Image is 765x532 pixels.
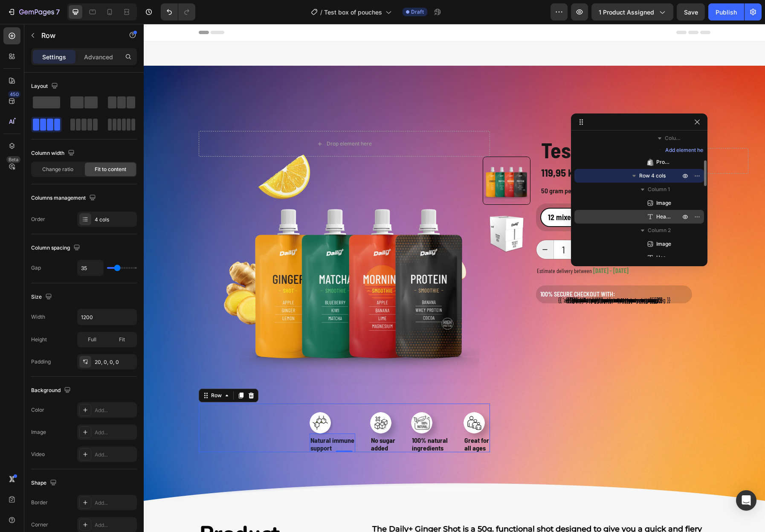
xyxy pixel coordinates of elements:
button: Add to cart [449,216,515,236]
span: Fit to content [95,166,126,173]
span: Save [684,9,698,16]
p: 50 gram per pouch. [397,162,565,172]
h2: Great for all ages [320,412,346,428]
span: Heading [656,212,672,221]
div: Background [31,385,72,396]
input: Auto [78,309,136,325]
span: Fit [119,336,125,343]
button: decrement [393,216,410,235]
img: gempages_552936396050924659-37823766-34e4-4c24-a133-871c8c00ffdc.webp [267,388,289,410]
div: Add... [95,407,135,414]
span: Row 4 cols [639,172,666,180]
span: Full [88,336,96,343]
div: Size [31,291,54,303]
div: Row [66,368,80,375]
p: 100% SECURE CHECKOUT WITH: [397,266,544,275]
span: [DATE] - [DATE] [449,243,485,250]
button: 1 product assigned [591,3,673,20]
span: Column [665,134,682,142]
span: Estimate delivery between [393,243,448,250]
div: Drop element here [507,134,552,140]
p: No compare price [481,146,513,151]
p: Row [41,30,114,41]
span: / [320,8,322,17]
div: Beta [6,156,20,163]
iframe: Design area [144,24,765,532]
div: Image [31,428,46,436]
img: gempages_552936396050924659-c90cc41b-6010-48b3-bd6b-679faea3f774.png [166,388,187,410]
div: Color [31,406,44,414]
img: gempages_552936396050924659-e7a08e71-3e2d-4d83-872f-81f7817190cb.png [320,388,341,410]
img: gempages_552936396050924659-2a0d38df-dac5-4588-9d5f-56a9d50c32e2.webp [114,126,167,180]
div: Order [31,215,45,223]
img: gempages_552936396050924659-9a8883bc-8c85-4db2-89ae-dfd0eebdfad0.png [226,388,248,410]
p: 7 [56,7,60,17]
img: gempages_552936396050924659-3d70d051-9dfe-4523-8230-6bb22e37457b.webp [80,237,144,301]
button: Publish [708,3,744,20]
p: Advanced [84,52,113,61]
span: Image [656,199,671,207]
span: Change ratio [42,166,73,173]
div: Add... [95,451,135,459]
span: Image [656,240,671,248]
div: Add... [95,429,135,436]
div: 20, 0, 0, 0 [95,358,135,366]
button: Save [677,3,705,20]
span: Heading [656,253,672,262]
div: Border [31,499,48,506]
span: Test box of pouches [324,8,382,17]
input: Auto [78,260,103,276]
span: 1 product assigned [599,8,654,17]
div: Add... [95,499,135,507]
span: Draft [411,8,424,16]
h2: 100% natural ingredients [267,412,305,428]
div: Publish [716,8,737,17]
span: 12 mixed pack [404,189,448,198]
div: Columns management [31,192,98,204]
div: Shape [31,477,58,489]
div: Open Intercom Messenger [736,490,756,511]
div: Add to cart [469,219,506,233]
input: quantity [410,216,429,235]
button: increment [429,216,446,235]
span: Add element here [665,146,708,154]
button: 7 [3,3,64,20]
div: Add... [95,521,135,529]
span: Column 2 [648,226,671,235]
div: 450 [8,91,20,98]
span: Column 1 [648,185,670,194]
h2: Natural immune support [166,412,212,428]
div: Undo/Redo [161,3,195,20]
div: Width [31,313,45,321]
div: Height [31,336,47,343]
div: 4 cols [95,216,135,224]
div: Padding [31,358,51,366]
span: Product Images [656,158,672,166]
button: Add element here [660,145,704,155]
div: Column spacing [31,242,82,254]
div: Video [31,451,45,458]
h2: No sugar added [226,412,252,428]
p: Settings [42,52,66,61]
div: Gap [31,264,41,272]
div: Column width [31,148,76,159]
div: Corner [31,521,48,529]
div: Layout [31,81,60,92]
